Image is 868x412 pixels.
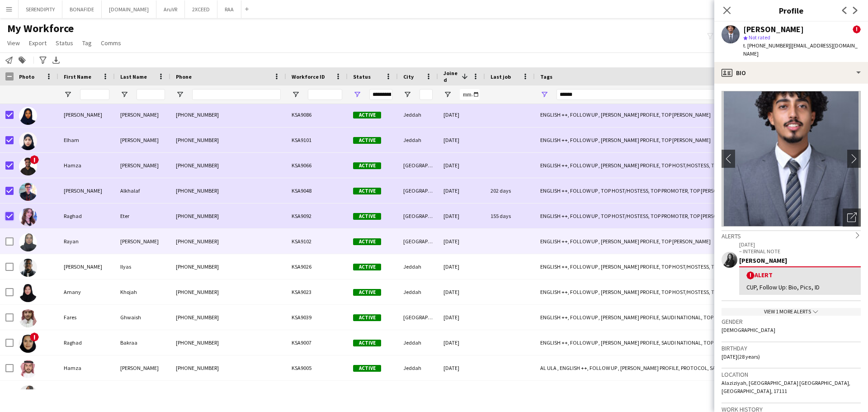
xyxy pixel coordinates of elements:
[286,128,348,152] div: KSA9101
[485,178,535,203] div: 202 days
[115,254,170,279] div: Ilyas
[19,0,62,18] button: SERENDIPITY
[64,90,72,99] button: Open Filter Menu
[185,0,217,18] button: 2XCEED
[722,308,861,316] div: View 1 more alerts
[743,42,858,57] span: | [EMAIL_ADDRESS][DOMAIN_NAME]
[19,284,37,302] img: Amany Khojah
[79,37,95,49] a: Tag
[535,128,831,152] div: ENGLISH ++, FOLLOW UP , [PERSON_NAME] PROFILE, TOP [PERSON_NAME]
[170,204,286,228] div: [PHONE_NUMBER]
[438,204,485,228] div: [DATE]
[308,89,342,100] input: Workforce ID Filter Input
[102,0,156,18] button: [DOMAIN_NAME]
[7,22,74,35] span: My Workforce
[398,102,438,127] div: Jeddah
[540,73,552,80] span: Tags
[535,279,831,304] div: ENGLISH ++, FOLLOW UP , [PERSON_NAME] PROFILE, TOP HOST/HOSTESS, TOP PROMOTER, TOP [PERSON_NAME]
[743,25,804,33] div: [PERSON_NAME]
[19,107,37,125] img: Amjad Altaher
[170,153,286,178] div: [PHONE_NUMBER]
[286,330,348,355] div: KSA9007
[19,132,37,150] img: Elham Alaraj
[286,305,348,330] div: KSA9039
[535,204,831,228] div: ENGLISH ++, FOLLOW UP , TOP HOST/HOSTESS, TOP PROMOTER, TOP [PERSON_NAME]
[58,128,115,152] div: Elham
[115,305,170,330] div: Ghwaish
[535,381,831,406] div: ENGLISH ++, FOLLOW UP , [PERSON_NAME] PROFILE, TOP HOST/HOSTESS, TOP PROMOTER, TOP [PERSON_NAME]
[535,330,831,355] div: ENGLISH ++, FOLLOW UP , [PERSON_NAME] PROFILE, SAUDI NATIONAL, TOP HOST/HOSTESS, TOP PROMOTER, TO...
[29,39,47,47] span: Export
[438,330,485,355] div: [DATE]
[722,379,850,394] span: Alaziziyah, [GEOGRAPHIC_DATA] [GEOGRAPHIC_DATA], [GEOGRAPHIC_DATA], 17111
[19,259,37,277] img: Ahmed Ilyas
[398,254,438,279] div: Jeddah
[743,42,790,49] span: t. [PHONE_NUMBER]
[398,229,438,254] div: [GEOGRAPHIC_DATA]
[746,283,854,291] div: CUP, Follow Up: Bio, Pics, ID
[739,241,861,248] p: [DATE]
[156,0,185,18] button: AruVR
[115,178,170,203] div: Alkhalaf
[19,309,37,327] img: Fares Ghwaish
[58,279,115,304] div: Amany
[443,70,458,83] span: Joined
[353,340,381,346] span: Active
[722,230,861,240] div: Alerts
[115,204,170,228] div: Eter
[192,89,281,100] input: Phone Filter Input
[353,289,381,296] span: Active
[170,330,286,355] div: [PHONE_NUMBER]
[420,89,433,100] input: City Filter Input
[286,204,348,228] div: KSA9092
[714,62,868,84] div: Bio
[170,279,286,304] div: [PHONE_NUMBER]
[115,102,170,127] div: [PERSON_NAME]
[398,330,438,355] div: Jeddah
[19,183,37,201] img: Nasser Alkhalaf
[19,73,34,80] span: Photo
[58,305,115,330] div: Fares
[115,229,170,254] div: [PERSON_NAME]
[56,39,73,47] span: Status
[353,365,381,372] span: Active
[170,355,286,380] div: [PHONE_NUMBER]
[115,355,170,380] div: [PERSON_NAME]
[170,229,286,254] div: [PHONE_NUMBER]
[170,128,286,152] div: [PHONE_NUMBER]
[398,153,438,178] div: [GEOGRAPHIC_DATA]
[438,305,485,330] div: [DATE]
[115,279,170,304] div: Khojah
[746,271,755,279] span: !
[443,90,452,99] button: Open Filter Menu
[438,102,485,127] div: [DATE]
[714,5,868,16] h3: Profile
[353,238,381,245] span: Active
[722,327,775,333] span: [DEMOGRAPHIC_DATA]
[535,153,831,178] div: ENGLISH ++, FOLLOW UP , [PERSON_NAME] PROFILE, TOP HOST/HOSTESS, TOP [PERSON_NAME]
[535,229,831,254] div: ENGLISH ++, FOLLOW UP , [PERSON_NAME] PROFILE, TOP [PERSON_NAME]
[52,37,77,49] a: Status
[722,353,760,360] span: [DATE] (28 years)
[120,90,128,99] button: Open Filter Menu
[58,153,115,178] div: Hamza
[51,55,61,66] app-action-btn: Export XLSX
[64,73,91,80] span: First Name
[82,39,92,47] span: Tag
[398,178,438,203] div: [GEOGRAPHIC_DATA]
[398,355,438,380] div: Jeddah
[438,254,485,279] div: [DATE]
[58,355,115,380] div: Hamza
[722,370,861,379] h3: Location
[353,314,381,321] span: Active
[485,204,535,228] div: 155 days
[722,344,861,352] h3: Birthday
[398,381,438,406] div: Jeddah
[115,128,170,152] div: [PERSON_NAME]
[19,157,37,175] img: Hamza Mohammad
[438,178,485,203] div: [DATE]
[286,381,348,406] div: KSA8995
[58,330,115,355] div: Raghad
[286,153,348,178] div: KSA9066
[170,381,286,406] div: [PHONE_NUMBER]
